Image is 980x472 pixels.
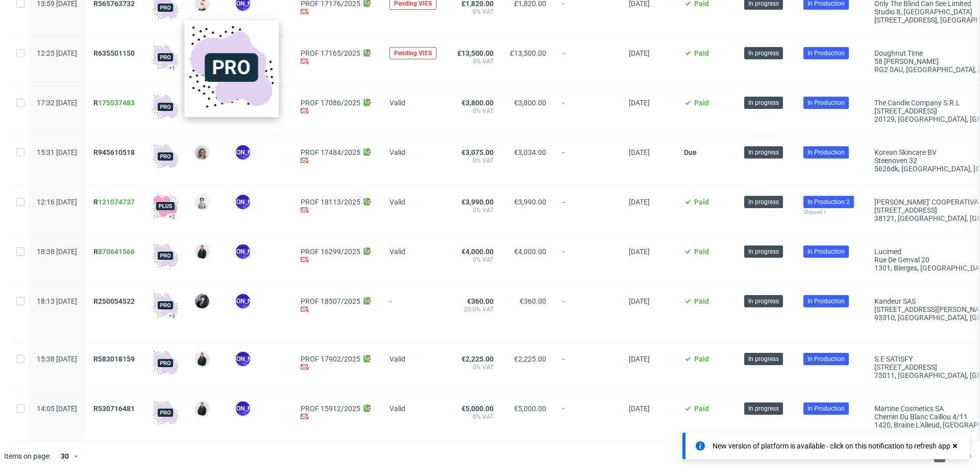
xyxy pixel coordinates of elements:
[694,404,709,413] span: Paid
[389,353,440,363] div: Valid
[562,49,612,74] span: -
[389,402,440,413] div: Valid
[457,107,494,115] span: 0% VAT
[748,49,779,58] span: In progress
[694,99,709,107] span: Paid
[389,245,440,256] div: Valid
[169,214,175,219] div: +2
[713,441,950,451] div: New version of platform is available - click on this notification to refresh app
[629,198,650,206] span: [DATE]
[457,156,494,165] span: 0% VAT
[389,196,440,206] div: Valid
[461,248,494,256] span: €4,000.00
[301,297,360,305] a: PROF 18507/2025
[629,297,650,305] span: [DATE]
[301,99,360,107] a: PROF 17086/2025
[236,401,250,416] figcaption: [PERSON_NAME]
[93,355,137,363] a: R583018159
[236,195,250,209] figcaption: [PERSON_NAME]
[236,244,250,259] figcaption: [PERSON_NAME]
[694,49,709,57] span: Paid
[93,198,135,206] span: R
[461,404,494,413] span: €5,000.00
[748,354,779,364] span: In progress
[629,49,650,57] span: [DATE]
[748,297,779,306] span: In progress
[195,145,209,160] img: Monika Poźniak
[236,294,250,308] figcaption: [PERSON_NAME]
[389,97,440,107] div: Valid
[629,248,650,256] span: [DATE]
[37,49,77,57] span: 12:25 [DATE]
[629,404,650,413] span: [DATE]
[301,355,360,363] a: PROF 17902/2025
[153,293,178,318] img: pro-icon.017ec5509f39f3e742e3.png
[807,98,845,107] span: In Production
[153,243,178,268] img: pro-icon.017ec5509f39f3e742e3.png
[394,49,432,57] span: Pending VIES
[37,248,77,256] span: 18:38 [DATE]
[236,352,250,366] figcaption: [PERSON_NAME]
[153,351,178,375] img: pro-icon.017ec5509f39f3e742e3.png
[188,25,274,110] img: pro-icon.017ec5509f39f3e742e3.png
[93,49,135,57] span: R635501150
[807,148,845,157] span: In Production
[562,99,612,123] span: -
[457,363,494,371] span: 0% VAT
[748,98,779,107] span: In progress
[694,198,709,206] span: Paid
[461,198,494,206] span: €3,990.00
[37,404,77,413] span: 14:05 [DATE]
[153,194,178,218] img: plus-icon.676465ae8f3a83198b3f.png
[807,297,845,306] span: In Production
[514,355,546,363] span: €2,225.00
[37,355,77,363] span: 15:38 [DATE]
[562,148,612,173] span: -
[37,297,77,305] span: 18:13 [DATE]
[807,404,845,413] span: In Production
[748,148,779,157] span: In progress
[301,198,360,206] a: PROF 18113/2025
[389,146,440,156] div: Valid
[301,49,360,57] a: PROF 17165/2025
[93,49,137,57] a: R635501150
[195,195,209,209] img: Dudek Mariola
[301,148,360,156] a: PROF 17484/2025
[153,400,178,425] img: pro-icon.017ec5509f39f3e742e3.png
[748,404,779,413] span: In progress
[93,148,135,156] span: R945610518
[562,404,612,429] span: -
[629,355,650,363] span: [DATE]
[457,57,494,65] span: 0% VAT
[55,449,73,463] div: 30
[807,49,845,58] span: In Production
[807,354,845,364] span: In Production
[514,198,546,206] span: €3,990.00
[514,404,546,413] span: €5,000.00
[93,198,137,206] a: R121074737
[4,451,51,461] span: Items on page:
[457,413,494,421] span: 0% VAT
[98,198,135,206] a: 121074737
[684,148,697,156] span: Due
[93,248,137,256] a: R870641566
[93,99,137,107] a: R175537483
[807,247,845,256] span: In Production
[562,198,612,222] span: -
[467,297,494,305] span: €360.00
[195,352,209,366] img: Adrian Margula
[807,197,850,207] span: In Production 2
[37,198,77,206] span: 12:16 [DATE]
[93,148,137,156] a: R945610518
[195,244,209,259] img: Adrian Margula
[562,248,612,272] span: -
[93,404,135,413] span: R530716481
[93,297,137,305] a: R250054522
[562,297,612,330] span: -
[562,355,612,379] span: -
[694,355,709,363] span: Paid
[629,148,650,156] span: [DATE]
[195,294,209,308] img: Philippe Dubuy
[93,404,137,413] a: R530716481
[629,99,650,107] span: [DATE]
